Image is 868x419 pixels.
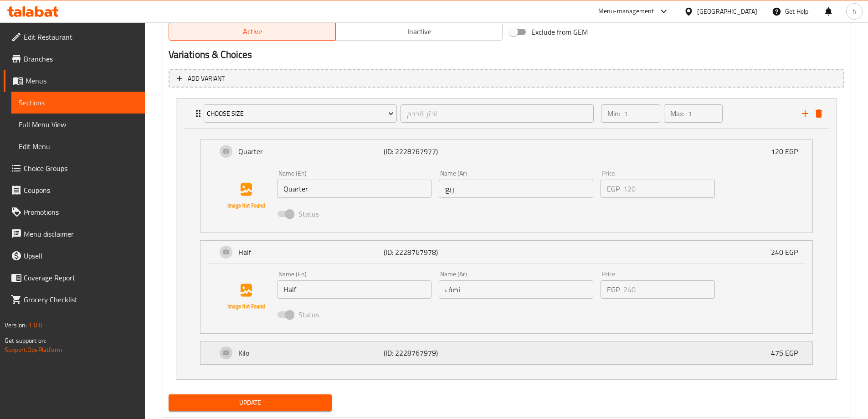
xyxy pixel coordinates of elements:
span: Coupons [24,185,138,196]
p: Kilo [238,347,384,358]
a: Edit Restaurant [4,26,145,48]
button: Update [169,394,332,411]
a: Edit Menu [11,135,145,157]
p: 120 EGP [771,146,805,157]
p: Half [238,247,384,258]
span: Get support on: [5,335,46,347]
input: Please enter price [623,280,715,299]
div: Expand [200,341,812,364]
a: Promotions [4,201,145,223]
div: [GEOGRAPHIC_DATA] [697,6,757,16]
div: Expand [200,140,812,163]
a: Choice Groups [4,157,145,179]
div: Expand [176,99,837,128]
p: Quarter [238,146,384,157]
div: Menu-management [598,6,654,17]
span: Branches [24,53,138,64]
span: Full Menu View [19,119,138,130]
input: Enter name En [277,280,431,299]
span: Add variant [188,73,225,84]
span: Edit Menu [19,141,138,152]
span: Version: [5,319,27,331]
a: Coverage Report [4,267,145,289]
input: Please enter price [623,180,715,198]
p: 475 EGP [771,347,805,358]
span: Status [298,208,319,219]
input: Enter name Ar [439,180,593,198]
span: Promotions [24,207,138,217]
button: delete [812,107,826,120]
li: ExpandExpandQuarterName (En)Name (Ar)PriceEGPStatusExpandHalfName (En)Name (Ar)PriceEGPStatusExpand [169,95,844,383]
span: Edit Restaurant [24,31,138,42]
p: (ID: 2228767978) [384,247,481,258]
p: (ID: 2228767977) [384,146,481,157]
span: Grocery Checklist [24,294,138,305]
span: Sections [19,97,138,108]
span: Upsell [24,250,138,261]
a: Support.OpsPlatform [5,344,62,356]
span: Inactive [339,25,499,38]
a: Full Menu View [11,114,145,135]
a: Menu disclaimer [4,223,145,245]
span: Menu disclaimer [24,228,138,239]
img: Quarter [217,167,275,225]
button: add [798,107,812,120]
img: Half [217,268,275,326]
span: Update [176,397,325,409]
input: Enter name En [277,180,431,198]
a: Coupons [4,179,145,201]
input: Enter name Ar [439,280,593,299]
h2: Variations & Choices [169,48,844,62]
p: 240 EGP [771,247,805,258]
span: Active [173,25,332,38]
span: Menus [26,75,138,86]
p: EGP [607,183,620,194]
span: Exclude from GEM [531,26,588,37]
a: Menus [4,70,145,92]
div: Expand [200,241,812,264]
span: h [853,6,856,16]
button: Inactive [335,22,503,41]
button: Active [169,22,336,41]
span: Choose Size [207,108,394,119]
a: Branches [4,48,145,70]
p: EGP [607,284,620,295]
a: Sections [11,92,145,114]
a: Upsell [4,245,145,267]
span: Choice Groups [24,163,138,174]
p: Min: [607,108,620,119]
p: (ID: 2228767979) [384,347,481,358]
span: Coverage Report [24,272,138,283]
button: Add variant [169,69,844,88]
p: Max: [670,108,684,119]
span: Status [298,309,319,320]
a: Grocery Checklist [4,289,145,310]
button: Choose Size [204,104,397,123]
span: 1.0.0 [28,319,42,331]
